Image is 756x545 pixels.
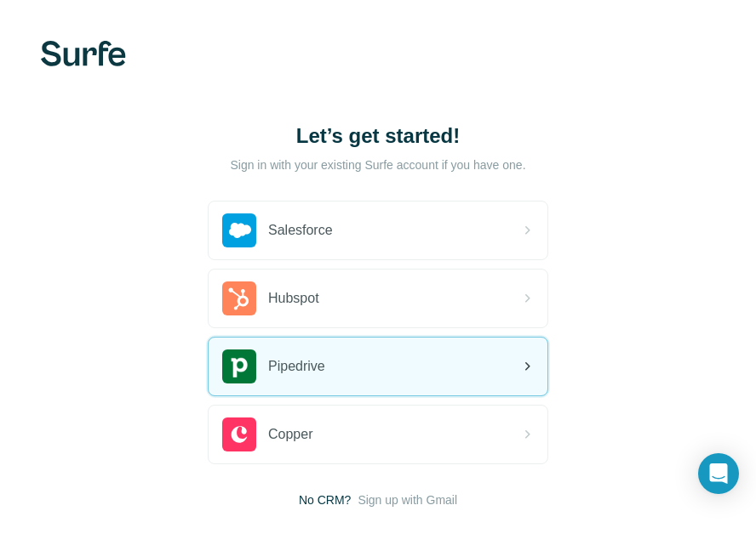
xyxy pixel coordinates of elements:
img: salesforce's logo [222,213,256,247]
img: hubspot's logo [222,281,256,315]
span: No CRM? [299,491,351,508]
span: Copper [268,424,312,445]
div: Open Intercom Messenger [698,453,739,494]
span: Hubspot [268,288,319,309]
img: Surfe's logo [41,41,126,66]
h1: Let’s get started! [208,122,548,150]
img: copper's logo [222,417,256,451]
img: pipedrive's logo [222,349,256,383]
span: Salesforce [268,220,333,241]
span: Pipedrive [268,356,325,377]
p: Sign in with your existing Surfe account if you have one. [230,156,525,173]
button: Sign up with Gmail [358,491,457,508]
